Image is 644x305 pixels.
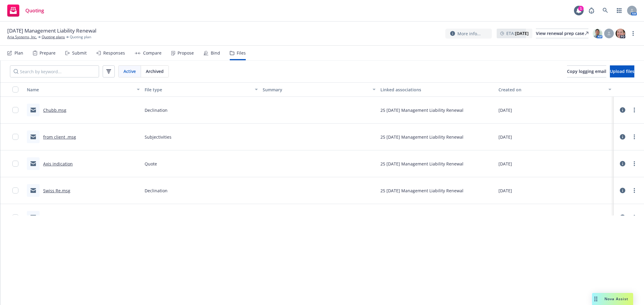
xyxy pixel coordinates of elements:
span: [DATE] [498,187,512,194]
span: Quoting plan [70,34,91,40]
a: more [631,187,638,194]
input: Toggle Row Selected [12,161,18,167]
div: Compare [143,51,162,55]
button: File type [142,82,260,97]
a: Switch app [613,5,625,17]
div: Responses [103,51,125,55]
span: Quote [145,161,157,167]
div: Name [27,86,133,93]
a: Swiss Re.msg [43,188,70,193]
input: Toggle Row Selected [12,214,18,220]
div: Bind [211,51,220,55]
span: Nova Assist [604,296,628,301]
button: Name [24,82,142,97]
div: File type [145,86,251,93]
a: more [631,106,638,114]
span: Quoting [25,8,44,13]
span: [DATE] [498,134,512,140]
span: Declination [145,214,168,221]
div: Linked associations [380,86,493,93]
img: photo [616,29,625,38]
input: Toggle Row Selected [12,187,18,193]
button: Linked associations [378,82,496,97]
div: 25 [DATE] Management Liability Renewal [380,214,463,221]
span: Subjectivities [145,134,171,140]
input: Toggle Row Selected [12,134,18,140]
strong: [DATE] [515,30,529,36]
a: Quoting plans [42,34,65,40]
a: more [631,214,638,221]
button: Upload files [610,65,634,77]
div: 25 [DATE] Management Liability Renewal [380,134,463,140]
a: from client .msg [43,134,76,140]
div: Prepare [40,51,56,55]
button: Created on [496,82,614,97]
button: Copy logging email [567,65,606,77]
a: more [631,160,638,167]
span: Declination [145,107,168,113]
span: Upload files [610,68,634,74]
div: 25 [DATE] Management Liability Renewal [380,187,463,194]
span: [DATE] [498,107,512,113]
span: [DATE] [498,161,512,167]
span: ETA : [506,30,529,36]
span: [DATE] Management Liability Renewal [7,27,96,34]
span: Declination [145,187,168,194]
div: 25 [DATE] Management Liability Renewal [380,161,463,167]
div: Files [237,51,246,55]
a: Search [599,5,611,17]
button: Summary [260,82,378,97]
a: C&F.msg [43,215,61,220]
img: photo [593,29,602,38]
a: Quoting [5,2,46,19]
div: Drag to move [592,293,600,305]
a: View renewal prep case [536,29,588,38]
span: Copy logging email [567,68,606,74]
a: Report a Bug [585,5,598,17]
span: [DATE] [498,214,512,221]
input: Toggle Row Selected [12,107,18,113]
div: Plan [14,51,23,55]
a: Aria Systems, Inc. [7,34,37,40]
div: 1 [578,6,584,11]
div: Created on [498,86,605,93]
a: Chubb.msg [43,107,66,113]
a: more [630,30,637,37]
button: More info... [445,29,492,39]
span: Active [123,68,136,74]
div: Submit [72,51,87,55]
a: more [631,133,638,140]
input: Search by keyword... [10,65,99,77]
input: Select all [12,86,18,93]
a: Axis indication [43,161,73,167]
div: 25 [DATE] Management Liability Renewal [380,107,463,113]
span: More info... [457,30,481,37]
div: Summary [263,86,369,93]
button: Nova Assist [592,293,633,305]
div: Propose [178,51,194,55]
span: Archived [146,68,164,74]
